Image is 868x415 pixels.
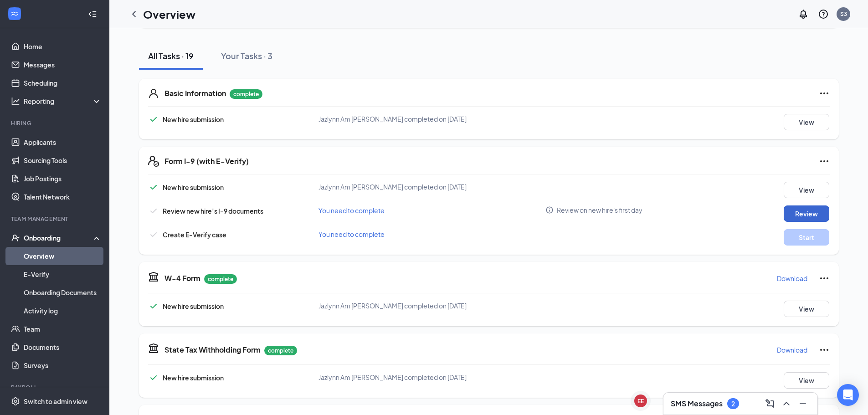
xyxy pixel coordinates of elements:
[164,273,200,283] h5: W-4 Form
[24,169,102,188] a: Job Postings
[784,301,829,317] button: View
[819,88,830,99] svg: Ellipses
[163,231,226,239] span: Create E-Verify case
[763,396,777,411] button: ComposeMessage
[819,344,830,355] svg: Ellipses
[318,373,467,381] span: Jazlynn Am [PERSON_NAME] completed on [DATE]
[163,115,224,123] span: New hire submission
[24,283,102,302] a: Onboarding Documents
[148,205,159,216] svg: Checkmark
[24,302,102,320] a: Activity log
[318,302,467,310] span: Jazlynn Am [PERSON_NAME] completed on [DATE]
[148,156,159,167] svg: FormI9EVerifyIcon
[798,9,809,20] svg: Notifications
[784,114,829,130] button: View
[230,89,262,99] p: complete
[784,205,829,222] button: Review
[545,206,554,214] svg: Info
[671,399,723,409] h3: SMS Messages
[164,345,261,355] h5: State Tax Withholding Form
[164,156,249,166] h5: Form I-9 (with E-Verify)
[128,9,139,20] svg: ChevronLeft
[24,233,94,242] div: Onboarding
[148,88,159,99] svg: User
[148,182,159,193] svg: Checkmark
[318,206,385,215] span: You need to complete
[819,156,830,167] svg: Ellipses
[784,182,829,198] button: View
[148,343,159,354] svg: TaxGovernmentIcon
[637,397,644,405] div: EE
[148,50,194,61] div: All Tasks · 19
[318,115,467,123] span: Jazlynn Am [PERSON_NAME] completed on [DATE]
[11,215,100,223] div: Team Management
[776,271,808,286] button: Download
[318,230,385,238] span: You need to complete
[163,374,224,382] span: New hire submission
[797,398,808,409] svg: Minimize
[163,207,263,215] span: Review new hire’s I-9 documents
[777,345,807,354] p: Download
[148,372,159,383] svg: Checkmark
[148,229,159,240] svg: Checkmark
[143,6,195,22] h1: Overview
[24,397,87,406] div: Switch to admin view
[24,247,102,265] a: Overview
[784,229,829,246] button: Start
[318,183,467,191] span: Jazlynn Am [PERSON_NAME] completed on [DATE]
[11,97,20,106] svg: Analysis
[163,183,224,191] span: New hire submission
[776,343,808,357] button: Download
[819,273,830,284] svg: Ellipses
[24,151,102,169] a: Sourcing Tools
[24,133,102,151] a: Applicants
[24,37,102,56] a: Home
[164,88,226,98] h5: Basic Information
[11,384,100,391] div: Payroll
[24,56,102,74] a: Messages
[264,346,297,355] p: complete
[784,372,829,389] button: View
[781,398,792,409] svg: ChevronUp
[10,9,19,18] svg: WorkstreamLogo
[777,274,807,283] p: Download
[11,233,20,242] svg: UserCheck
[24,356,102,374] a: Surveys
[840,10,847,18] div: S3
[24,188,102,206] a: Talent Network
[204,274,237,284] p: complete
[24,320,102,338] a: Team
[163,302,224,310] span: New hire submission
[88,10,97,19] svg: Collapse
[148,114,159,125] svg: Checkmark
[24,74,102,92] a: Scheduling
[837,384,859,406] div: Open Intercom Messenger
[731,400,735,408] div: 2
[148,301,159,312] svg: Checkmark
[818,9,829,20] svg: QuestionInfo
[779,396,794,411] button: ChevronUp
[11,397,20,406] svg: Settings
[24,265,102,283] a: E-Verify
[221,50,272,61] div: Your Tasks · 3
[557,205,642,215] span: Review on new hire's first day
[24,338,102,356] a: Documents
[148,271,159,282] svg: TaxGovernmentIcon
[11,119,100,127] div: Hiring
[796,396,810,411] button: Minimize
[765,398,776,409] svg: ComposeMessage
[24,97,102,106] div: Reporting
